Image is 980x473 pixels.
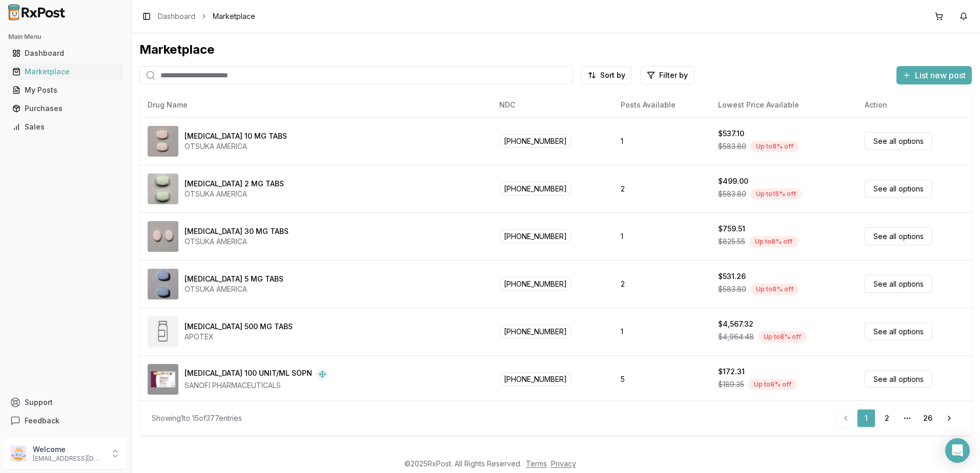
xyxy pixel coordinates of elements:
span: $825.55 [718,236,745,247]
td: 2 [612,260,710,308]
span: [PHONE_NUMBER] [499,277,571,291]
span: [PHONE_NUMBER] [499,372,571,386]
td: 5 [612,355,710,403]
th: NDC [491,93,612,117]
div: OTSUKA AMERICA [185,189,284,199]
th: Posts Available [612,93,710,117]
td: 1 [612,308,710,355]
a: See all options [865,132,932,150]
button: Sort by [581,66,632,84]
span: Sort by [600,70,625,80]
p: Welcome [33,444,104,455]
button: Filter by [640,66,695,84]
button: Sales [4,119,127,135]
span: $583.80 [718,141,746,152]
a: Dashboard [8,44,122,62]
div: APOTEX [185,332,293,342]
div: Sales [12,122,118,132]
span: $583.80 [718,284,746,294]
div: Purchases [12,103,118,114]
span: List new post [915,69,966,81]
span: [PHONE_NUMBER] [499,134,571,148]
a: 2 [877,409,896,427]
div: Up to 15 % off [750,188,802,200]
button: Support [4,393,127,412]
div: OTSUKA AMERICA [185,284,283,294]
div: Marketplace [12,67,118,77]
td: 2 [612,165,710,212]
a: Dashboard [158,11,195,21]
div: $499.00 [718,176,748,186]
div: Open Intercom Messenger [945,438,970,463]
a: See all options [865,322,932,340]
span: Filter by [659,70,688,80]
a: See all options [865,227,932,245]
div: [MEDICAL_DATA] 100 UNIT/ML SOPN [185,368,312,380]
span: [PHONE_NUMBER] [499,229,571,243]
div: My Posts [12,85,118,95]
button: Dashboard [4,45,127,61]
div: Up to 9 % off [750,284,799,295]
div: OTSUKA AMERICA [185,141,287,152]
button: Purchases [4,100,127,117]
a: Sales [8,118,122,136]
div: OTSUKA AMERICA [185,236,289,247]
div: Dashboard [12,48,118,58]
img: Abiraterone Acetate 500 MG TABS [148,316,178,347]
a: Terms [526,459,547,468]
span: [PHONE_NUMBER] [499,182,571,196]
a: My Posts [8,81,122,99]
div: [MEDICAL_DATA] 500 MG TABS [185,321,293,332]
img: RxPost Logo [4,4,70,20]
div: [MEDICAL_DATA] 30 MG TABS [185,226,289,236]
span: Feedback [25,416,59,426]
a: Privacy [551,459,576,468]
div: $4,567.32 [718,319,753,329]
div: $537.10 [718,128,744,139]
a: List new post [896,71,972,81]
div: Marketplace [139,41,972,58]
div: Up to 8 % off [749,236,798,247]
a: See all options [865,370,932,388]
span: $4,964.48 [718,332,754,342]
img: Abilify 5 MG TABS [148,269,178,299]
span: [PHONE_NUMBER] [499,325,571,338]
span: Marketplace [213,11,255,21]
p: [EMAIL_ADDRESS][DOMAIN_NAME] [33,455,104,463]
div: Up to 8 % off [750,141,799,152]
a: Purchases [8,99,122,118]
div: [MEDICAL_DATA] 2 MG TABS [185,179,284,189]
img: Abilify 10 MG TABS [148,126,178,157]
div: [MEDICAL_DATA] 10 MG TABS [185,131,287,141]
th: Drug Name [139,93,491,117]
a: Marketplace [8,62,122,81]
div: Up to 8 % off [758,331,807,342]
button: List new post [896,66,972,84]
a: See all options [865,180,932,198]
span: $583.80 [718,189,746,199]
img: Abilify 30 MG TABS [148,221,178,252]
div: Showing 1 to 15 of 377 entries [152,413,242,423]
img: Abilify 2 MG TABS [148,174,178,204]
a: 1 [857,409,875,427]
img: User avatar [10,445,27,462]
button: Marketplace [4,63,127,80]
div: [MEDICAL_DATA] 5 MG TABS [185,274,283,284]
div: $172.31 [718,367,745,377]
img: Admelog SoloStar 100 UNIT/ML SOPN [148,364,178,395]
nav: breadcrumb [158,11,255,21]
div: SANOFI PHARMACEUTICALS [185,380,329,391]
a: 26 [918,409,937,427]
a: Go to next page [939,409,959,427]
h2: Main Menu [8,33,122,41]
div: $759.51 [718,224,745,234]
td: 1 [612,212,710,260]
nav: pagination [836,409,959,427]
a: See all options [865,275,932,293]
td: 1 [612,117,710,165]
th: Lowest Price Available [710,93,856,117]
span: $189.35 [718,379,744,390]
th: Action [856,93,972,117]
button: My Posts [4,82,127,98]
button: Feedback [4,412,127,430]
